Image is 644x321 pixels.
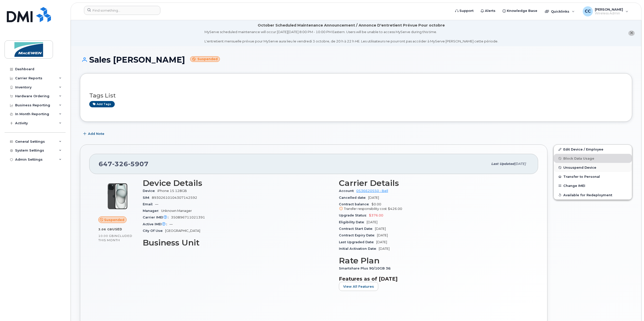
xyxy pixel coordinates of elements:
[343,284,374,289] span: View All Features
[88,131,104,136] span: Add Note
[514,162,526,166] span: [DATE]
[339,202,529,211] span: $0.00
[368,196,379,200] span: [DATE]
[554,145,632,154] a: Edit Device / Employee
[102,181,133,211] img: iPhone_15_Black.png
[367,220,377,224] span: [DATE]
[152,196,197,200] span: 89302610104307142592
[98,234,132,242] span: included this month
[143,189,157,193] span: Device
[375,227,386,231] span: [DATE]
[80,129,109,138] button: Add Note
[377,233,388,237] span: [DATE]
[112,160,128,168] span: 326
[388,207,402,211] span: $426.00
[143,179,333,188] h3: Device Details
[143,196,152,200] span: SIM
[339,282,378,291] button: View All Features
[128,160,149,168] span: 5907
[339,179,529,188] h3: Carrier Details
[104,217,124,222] span: Suspended
[339,247,379,251] span: Initial Activation Date
[379,247,390,251] span: [DATE]
[554,190,632,200] button: Available for Redeployment
[143,202,155,206] span: Email
[563,193,612,197] span: Available for Redeployment
[554,163,632,172] button: Unsuspend Device
[339,202,371,206] span: Contract balance
[99,160,149,168] span: 647
[563,166,596,169] span: Unsuspend Device
[112,227,122,231] span: used
[339,240,376,244] span: Last Upgraded Date
[339,256,529,265] h3: Rate Plan
[155,202,158,206] span: —
[339,196,368,200] span: Cancelled date
[98,228,112,231] span: 3.06 GB
[143,229,165,233] span: City Of Use
[258,23,445,28] div: October Scheduled Maintenance Announcement / Annonce D'entretient Prévue Pour octobre
[190,56,220,62] small: Suspended
[143,215,171,219] span: Carrier IMEI
[169,222,173,226] span: —
[339,266,393,270] span: Smartshare Plus 90/10GB 36
[80,55,632,64] h1: Sales [PERSON_NAME]
[554,181,632,190] button: Change IMEI
[157,189,187,193] span: iPhone 15 128GB
[204,30,498,44] div: MyServe scheduled maintenance will occur [DATE][DATE] 8:00 PM - 10:00 PM Eastern. Users will be u...
[89,101,115,107] a: Add tags
[554,154,632,163] button: Block Data Usage
[339,189,356,193] span: Account
[143,222,169,226] span: Active IMEI
[339,276,529,282] h3: Features as of [DATE]
[491,162,514,166] span: Last updated
[356,189,388,193] a: 0536620550 - Bell
[98,234,114,238] span: 10.00 GB
[339,227,375,231] span: Contract Start Date
[165,229,200,233] span: [GEOGRAPHIC_DATA]
[143,209,161,213] span: Manager
[161,209,192,213] span: Unknown Manager
[339,233,377,237] span: Contract Expiry Date
[376,240,387,244] span: [DATE]
[171,215,205,219] span: 350896711021391
[339,220,367,224] span: Eligibility Date
[339,213,369,217] span: Upgrade Status
[628,31,635,36] button: close notification
[369,213,383,217] span: $376.00
[554,172,632,181] button: Transfer to Personal
[143,238,333,247] h3: Business Unit
[344,207,387,211] span: Transfer responsibility cost
[89,92,623,99] h3: Tags List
